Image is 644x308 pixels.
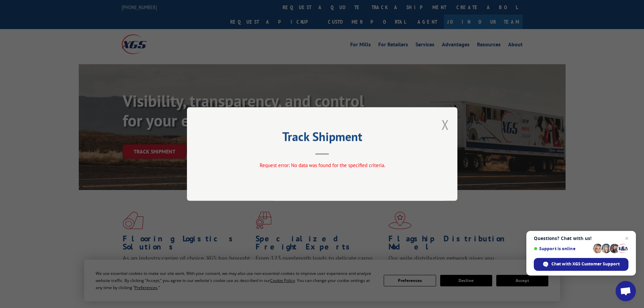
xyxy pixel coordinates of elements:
span: Request error: No data was found for the specified criteria. [259,162,385,168]
span: Chat with XGS Customer Support [551,261,620,267]
span: Support is online [534,246,591,251]
button: Close modal [442,116,449,134]
div: Open chat [616,281,636,301]
span: Questions? Chat with us! [534,236,628,241]
h2: Track Shipment [221,132,424,145]
div: Chat with XGS Customer Support [534,258,628,271]
span: Close chat [623,234,631,242]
